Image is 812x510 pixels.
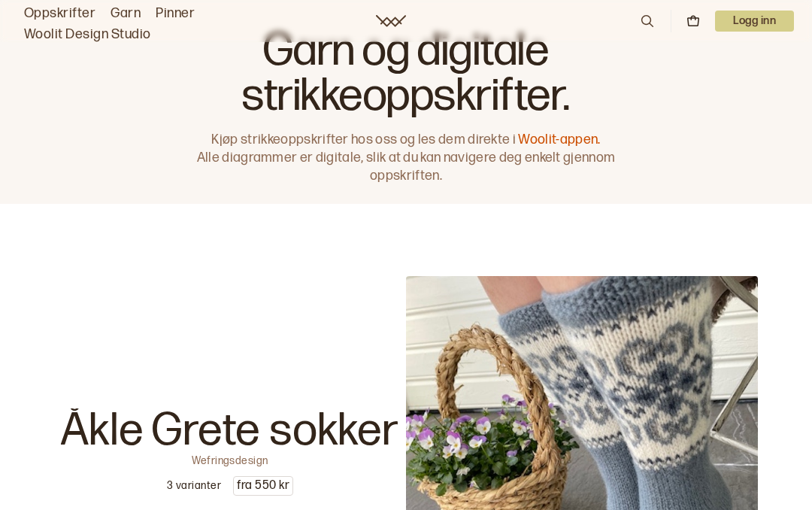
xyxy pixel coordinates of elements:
button: User dropdown [715,11,794,32]
p: fra 550 kr [234,477,292,495]
p: 3 varianter [167,478,221,493]
a: Pinner [156,3,195,24]
p: Åkle Grete sokker [61,408,399,454]
p: Logg inn [715,11,794,32]
p: Kjøp strikkeoppskrifter hos oss og les dem direkte i Alle diagrammer er digitale, slik at du kan ... [189,131,623,185]
h1: Garn og digitale strikkeoppskrifter. [189,29,623,119]
a: Woolit Design Studio [24,24,151,45]
a: Woolit-appen. [518,132,600,147]
a: Oppskrifter [24,3,95,24]
a: Woolit [376,15,406,27]
p: Wefringsdesign [192,454,268,464]
a: Garn [111,3,141,24]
